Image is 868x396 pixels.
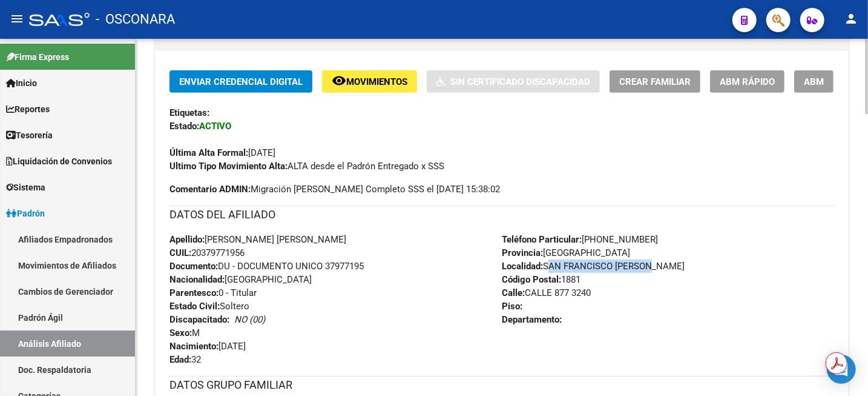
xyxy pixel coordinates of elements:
[169,261,364,272] span: DU - DOCUMENTO UNICO 37977195
[502,287,525,298] strong: Calle:
[610,70,700,93] button: Crear Familiar
[169,161,444,172] span: ALTA desde el Padrón Entregado x SSS
[169,107,209,118] strong: Etiquetas:
[169,377,834,394] h3: DATOS GRUPO FAMILIAR
[169,121,199,132] strong: Estado:
[169,70,312,93] button: Enviar Credencial Digital
[720,76,775,87] span: ABM Rápido
[332,73,346,88] mat-icon: remove_red_eye
[169,341,246,352] span: [DATE]
[450,76,590,87] span: Sin Certificado Discapacidad
[6,76,37,90] span: Inicio
[169,161,288,172] strong: Ultimo Tipo Movimiento Alta:
[6,50,69,64] span: Firma Express
[322,70,417,93] button: Movimientos
[710,70,784,93] button: ABM Rápido
[169,183,500,196] span: Migración [PERSON_NAME] Completo SSS el [DATE] 15:38:02
[169,354,191,365] strong: Edad:
[502,287,591,298] span: CALLE 877 3240
[427,70,600,93] button: Sin Certificado Discapacidad
[502,274,561,285] strong: Código Postal:
[346,76,407,87] span: Movimientos
[502,247,630,258] span: [GEOGRAPHIC_DATA]
[6,129,53,142] span: Tesorería
[234,314,265,325] i: NO (00)
[502,247,543,258] strong: Provincia:
[169,354,201,365] span: 32
[502,301,522,312] strong: Piso:
[169,287,219,298] strong: Parentesco:
[169,287,257,298] span: 0 - Titular
[96,6,175,33] span: - OSCONARA
[10,12,24,26] mat-icon: menu
[169,147,275,158] span: [DATE]
[169,301,220,312] strong: Estado Civil:
[502,274,580,285] span: 1881
[502,261,543,272] strong: Localidad:
[502,234,658,245] span: [PHONE_NUMBER]
[169,327,192,338] strong: Sexo:
[6,102,50,116] span: Reportes
[619,76,691,87] span: Crear Familiar
[169,261,218,272] strong: Documento:
[502,234,582,245] strong: Teléfono Particular:
[169,234,205,245] strong: Apellido:
[199,121,231,132] strong: ACTIVO
[6,155,112,168] span: Liquidación de Convenios
[169,274,225,285] strong: Nacionalidad:
[169,247,191,258] strong: CUIL:
[169,327,200,338] span: M
[169,147,248,158] strong: Última Alta Formal:
[169,184,251,195] strong: Comentario ADMIN:
[502,314,562,325] strong: Departamento:
[6,207,45,220] span: Padrón
[169,247,245,258] span: 20379771956
[844,12,858,26] mat-icon: person
[169,314,229,325] strong: Discapacitado:
[6,181,45,194] span: Sistema
[804,76,824,87] span: ABM
[169,206,834,223] h3: DATOS DEL AFILIADO
[169,234,346,245] span: [PERSON_NAME] [PERSON_NAME]
[502,261,685,272] span: SAN FRANCISCO [PERSON_NAME]
[169,274,312,285] span: [GEOGRAPHIC_DATA]
[169,341,219,352] strong: Nacimiento:
[169,301,249,312] span: Soltero
[794,70,833,93] button: ABM
[179,76,303,87] span: Enviar Credencial Digital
